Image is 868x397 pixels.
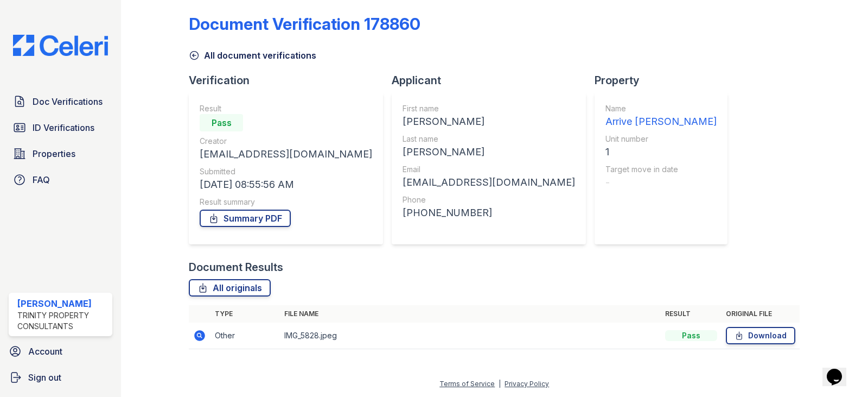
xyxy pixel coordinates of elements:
[4,367,117,388] a: Sign out
[200,114,243,131] div: Pass
[200,103,372,114] div: Result
[9,143,112,165] a: Properties
[28,345,62,358] span: Account
[33,147,75,160] span: Properties
[210,305,280,323] th: Type
[200,136,372,147] div: Creator
[605,103,717,114] div: Name
[9,91,112,112] a: Doc Verifications
[605,114,717,129] div: Arrive [PERSON_NAME]
[9,169,112,191] a: FAQ
[499,380,501,388] div: |
[822,354,857,386] iframe: chat widget
[189,260,283,275] div: Document Results
[33,173,50,186] span: FAQ
[605,103,717,129] a: Name Arrive [PERSON_NAME]
[439,380,495,388] a: Terms of Service
[210,323,280,349] td: Other
[200,197,372,207] div: Result summary
[722,305,800,323] th: Original file
[200,177,372,192] div: [DATE] 08:55:56 AM
[189,49,316,62] a: All document verifications
[200,210,291,227] a: Summary PDF
[17,297,108,310] div: [PERSON_NAME]
[403,103,575,114] div: First name
[4,341,117,362] a: Account
[189,279,271,297] a: All originals
[403,164,575,175] div: Email
[403,144,575,160] div: [PERSON_NAME]
[595,73,736,88] div: Property
[4,35,117,56] img: CE_Logo_Blue-a8612792a0a2168367f1c8372b55b34899dd931a85d93a1a3d3e32e68fde9ad4.png
[189,73,392,88] div: Verification
[605,144,717,160] div: 1
[403,175,575,190] div: [EMAIL_ADDRESS][DOMAIN_NAME]
[403,194,575,205] div: Phone
[605,175,717,190] div: -
[403,134,575,144] div: Last name
[605,134,717,144] div: Unit number
[33,95,103,108] span: Doc Verifications
[28,371,61,384] span: Sign out
[280,305,661,323] th: File name
[189,14,420,34] div: Document Verification 178860
[505,380,549,388] a: Privacy Policy
[280,323,661,349] td: IMG_5828.jpeg
[605,164,717,175] div: Target move in date
[9,117,112,138] a: ID Verifications
[17,310,108,332] div: Trinity Property Consultants
[726,327,795,344] a: Download
[665,330,717,341] div: Pass
[661,305,722,323] th: Result
[403,114,575,129] div: [PERSON_NAME]
[392,73,595,88] div: Applicant
[200,166,372,177] div: Submitted
[33,121,94,134] span: ID Verifications
[200,147,372,162] div: [EMAIL_ADDRESS][DOMAIN_NAME]
[403,205,575,220] div: [PHONE_NUMBER]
